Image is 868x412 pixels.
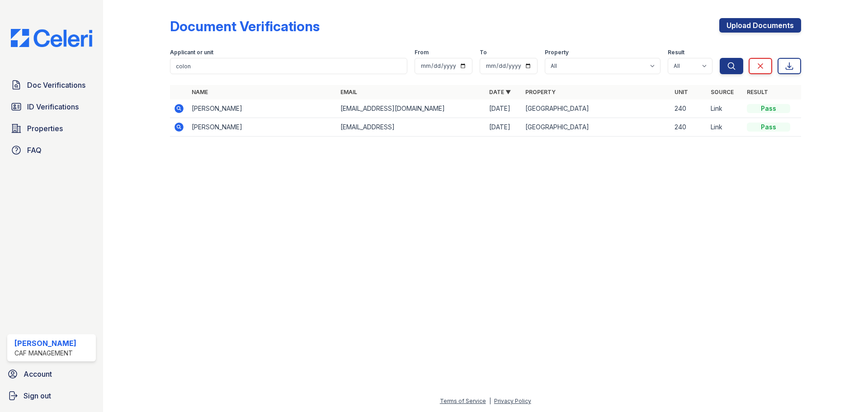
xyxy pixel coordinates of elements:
a: Name [192,89,208,95]
img: CE_Logo_Blue-a8612792a0a2168367f1c8372b55b34899dd931a85d93a1a3d3e32e68fde9ad4.png [4,29,99,47]
td: [GEOGRAPHIC_DATA] [522,99,670,118]
div: Document Verifications [170,18,320,34]
label: Property [545,49,569,56]
td: Link [707,99,743,118]
td: [PERSON_NAME] [188,99,337,118]
div: Pass [747,123,790,132]
label: Applicant or unit [170,49,213,56]
span: Doc Verifications [27,80,85,90]
div: CAF Management [14,349,76,358]
a: Properties [7,119,96,137]
div: [PERSON_NAME] [14,338,76,349]
span: ID Verifications [27,101,79,112]
span: Sign out [24,390,51,401]
a: Privacy Policy [494,398,531,404]
a: ID Verifications [7,98,96,116]
a: FAQ [7,141,96,159]
span: Properties [27,123,63,134]
div: | [489,398,491,404]
td: [GEOGRAPHIC_DATA] [522,118,670,137]
td: [EMAIL_ADDRESS][DOMAIN_NAME] [337,99,486,118]
a: Property [525,89,556,95]
td: 240 [671,99,707,118]
a: Email [340,89,357,95]
label: Result [668,49,684,56]
input: Search by name, email, or unit number [170,58,407,74]
div: Pass [747,104,790,113]
a: Result [747,89,768,95]
td: [DATE] [486,99,522,118]
td: [DATE] [486,118,522,137]
a: Account [4,365,99,383]
td: 240 [671,118,707,137]
a: Source [711,89,734,95]
a: Date ▼ [489,89,511,95]
label: From [415,49,429,56]
a: Unit [675,89,688,95]
a: Upload Documents [719,18,801,33]
a: Doc Verifications [7,76,96,94]
label: To [480,49,487,56]
a: Terms of Service [440,398,486,404]
td: [PERSON_NAME] [188,118,337,137]
span: Account [24,369,52,379]
span: FAQ [27,145,42,156]
a: Sign out [4,387,99,405]
td: Link [707,118,743,137]
td: [EMAIL_ADDRESS] [337,118,486,137]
